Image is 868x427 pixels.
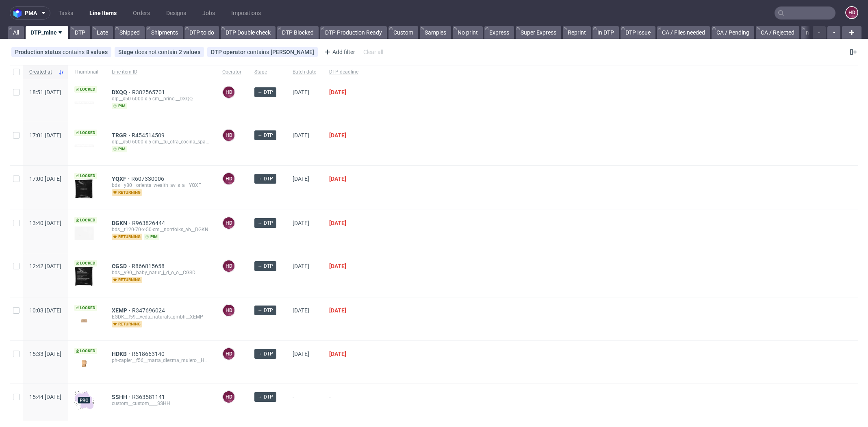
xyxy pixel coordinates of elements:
[712,26,754,39] a: CA / Pending
[29,351,61,357] span: 15:33 [DATE]
[329,132,346,139] span: [DATE]
[258,132,273,139] span: → DTP
[223,87,234,98] figcaption: HD
[329,351,346,357] span: [DATE]
[132,394,167,400] span: R363581141
[223,348,234,360] figcaption: HD
[112,394,132,400] span: SSHH
[258,393,273,401] span: → DTP
[112,182,209,189] div: bds__y80__orienta_wealth_av_s_a__YQXF
[329,307,346,314] span: [DATE]
[112,103,127,109] span: pim
[112,220,132,226] span: DGKN
[657,26,710,39] a: CA / Files needed
[112,69,209,76] span: Line item ID
[258,262,273,270] span: → DTP
[277,26,319,39] a: DTP Blocked
[112,351,132,357] a: HDKB
[132,89,167,95] a: R382565701
[223,217,234,229] figcaption: HD
[223,305,234,316] figcaption: HD
[112,234,142,240] span: returning
[112,95,209,102] div: dlp__x50-6000-x-5-cm__princi__DXQQ
[254,69,280,76] span: Stage
[329,263,346,269] span: [DATE]
[112,314,209,320] div: EGDK__f59__veda_naturals_gmbh__XEMP
[112,226,209,233] div: bds__t120-70-x-50-cm__norrfolks_ab__DGKN
[801,26,847,39] a: n / Production
[320,26,387,39] a: DTP Production Ready
[135,49,179,55] span: does not contain
[112,321,142,327] span: returning
[112,400,209,407] div: custom__custom____SSHH
[161,7,191,20] a: Designs
[293,132,309,139] span: [DATE]
[293,394,316,411] span: -
[293,69,316,76] span: Batch date
[362,46,385,58] div: Clear all
[621,26,655,39] a: DTP Issue
[293,89,309,95] span: [DATE]
[179,49,200,55] div: 2 values
[132,132,166,139] span: R454514509
[420,26,451,39] a: Samples
[184,26,219,39] a: DTP to do
[211,49,247,55] span: DTP operator
[223,260,234,272] figcaption: HD
[74,315,94,326] img: version_two_editor_design
[15,49,63,55] span: Production status
[74,226,94,240] img: version_two_editor_design
[74,130,97,136] span: Locked
[223,173,234,184] figcaption: HD
[29,132,61,139] span: 17:01 [DATE]
[112,277,142,283] span: returning
[223,130,234,141] figcaption: HD
[74,69,99,76] span: Thumbnail
[85,7,122,20] a: Line Items
[321,46,357,59] div: Add filter
[115,26,145,39] a: Shipped
[74,359,94,370] img: version_two_editor_design
[29,176,61,182] span: 17:00 [DATE]
[258,350,273,358] span: → DTP
[74,267,94,286] img: version_two_editor_design
[112,269,209,276] div: bds__y90__baby_natur_j_d_o_o__CGSD
[132,351,166,357] a: R618663140
[222,69,241,76] span: Operator
[293,351,309,357] span: [DATE]
[293,263,309,269] span: [DATE]
[516,26,561,39] a: Super Express
[13,9,25,18] img: logo
[131,176,166,182] span: R607330006
[258,175,273,182] span: → DTP
[112,176,131,182] a: YQXF
[132,220,167,226] span: R963826444
[92,26,113,39] a: Late
[128,7,155,20] a: Orders
[112,307,132,314] span: XEMP
[29,69,55,76] span: Created at
[146,26,183,39] a: Shipments
[592,26,619,39] a: In DTP
[329,394,358,411] span: -
[74,144,94,147] img: version_two_editor_design
[112,189,142,196] span: returning
[293,307,309,314] span: [DATE]
[86,49,108,55] div: 8 values
[112,146,127,152] span: pim
[563,26,591,39] a: Reprint
[29,89,61,95] span: 18:51 [DATE]
[10,7,50,20] button: pma
[112,89,132,95] a: DXQQ
[221,26,276,39] a: DTP Double check
[453,26,483,39] a: No print
[112,263,132,269] a: CGSD
[484,26,514,39] a: Express
[74,217,97,223] span: Locked
[132,263,166,269] a: R866815658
